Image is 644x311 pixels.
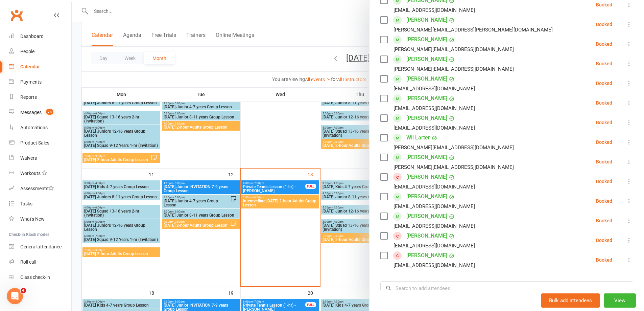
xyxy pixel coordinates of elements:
a: Calendar [9,59,71,74]
a: What's New [9,212,71,227]
a: [PERSON_NAME] [406,93,447,104]
span: 78 [46,109,53,115]
div: General attendance [20,244,62,249]
div: [EMAIL_ADDRESS][DOMAIN_NAME] [393,104,475,113]
a: Messages 78 [9,105,71,120]
div: Booked [596,2,612,7]
button: Bulk add attendees [541,293,600,308]
a: [PERSON_NAME] [406,113,447,124]
div: People [20,49,34,54]
a: Payments [9,74,71,90]
div: Waivers [20,155,37,161]
a: Assessments [9,181,71,196]
a: General attendance kiosk mode [9,239,71,254]
a: [PERSON_NAME] [406,152,447,163]
div: [EMAIL_ADDRESS][DOMAIN_NAME] [393,124,475,132]
div: [EMAIL_ADDRESS][DOMAIN_NAME] [393,261,475,270]
a: [PERSON_NAME] [406,54,447,65]
a: Workouts [9,166,71,181]
div: Booked [596,22,612,27]
a: [PERSON_NAME] [406,73,447,84]
a: Dashboard [9,29,71,44]
a: Wil Larter [406,132,430,143]
div: Dashboard [20,34,44,39]
div: Messages [20,110,42,115]
button: View [604,293,636,308]
div: [PERSON_NAME][EMAIL_ADDRESS][DOMAIN_NAME] [393,163,514,172]
a: Class kiosk mode [9,270,71,285]
div: Booked [596,199,612,203]
a: [PERSON_NAME] [406,230,447,241]
div: Booked [596,159,612,164]
a: Tasks [9,196,71,212]
div: [EMAIL_ADDRESS][DOMAIN_NAME] [393,241,475,250]
div: Booked [596,61,612,66]
div: [EMAIL_ADDRESS][DOMAIN_NAME] [393,182,475,191]
div: Reports [20,94,37,100]
a: Roll call [9,254,71,270]
div: [PERSON_NAME][EMAIL_ADDRESS][DOMAIN_NAME] [393,45,514,54]
div: [EMAIL_ADDRESS][DOMAIN_NAME] [393,84,475,93]
div: [PERSON_NAME][EMAIL_ADDRESS][PERSON_NAME][DOMAIN_NAME] [393,25,553,34]
a: [PERSON_NAME] [406,250,447,261]
a: People [9,44,71,59]
span: 4 [21,288,26,293]
a: Waivers [9,151,71,166]
div: [EMAIL_ADDRESS][DOMAIN_NAME] [393,6,475,15]
div: [PERSON_NAME][EMAIL_ADDRESS][DOMAIN_NAME] [393,65,514,73]
div: Booked [596,120,612,125]
div: Booked [596,218,612,223]
div: Class check-in [20,274,50,280]
div: Booked [596,238,612,243]
div: Calendar [20,64,40,69]
a: [PERSON_NAME] [406,15,447,25]
a: [PERSON_NAME] [406,191,447,202]
div: [EMAIL_ADDRESS][DOMAIN_NAME] [393,222,475,230]
iframe: Intercom live chat [7,288,23,304]
a: Automations [9,120,71,135]
div: Booked [596,140,612,145]
div: Booked [596,42,612,46]
a: Clubworx [8,7,25,24]
a: Reports [9,90,71,105]
div: Workouts [20,171,41,176]
a: Product Sales [9,135,71,151]
div: Assessments [20,186,54,191]
div: [EMAIL_ADDRESS][DOMAIN_NAME] [393,202,475,211]
div: Booked [596,258,612,262]
a: [PERSON_NAME] [406,172,447,182]
div: Product Sales [20,140,49,146]
div: Tasks [20,201,32,206]
a: [PERSON_NAME] [406,211,447,222]
div: Payments [20,79,42,85]
div: [PERSON_NAME][EMAIL_ADDRESS][DOMAIN_NAME] [393,143,514,152]
div: Booked [596,101,612,105]
div: Booked [596,179,612,184]
div: Roll call [20,259,36,265]
div: Automations [20,125,48,130]
input: Search to add attendees [380,281,633,295]
div: What's New [20,216,45,222]
div: Booked [596,81,612,86]
a: [PERSON_NAME] [406,34,447,45]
